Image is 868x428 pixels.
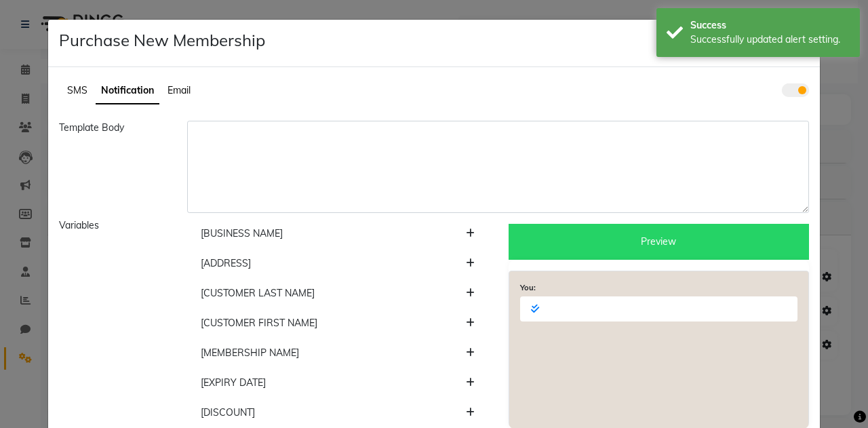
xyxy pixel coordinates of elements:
div: Success [690,18,850,33]
span: Email [167,84,191,96]
li: [CUSTOMER LAST NAME] [187,278,488,309]
span: SMS [67,84,87,96]
div: Preview [509,224,809,260]
span: Notification [101,84,154,96]
li: [DISCOUNT] [187,397,488,428]
div: Successfully updated alert setting. [690,33,850,47]
h4: Purchase New Membership [59,31,265,50]
div: Template Body [49,121,177,213]
li: [CUSTOMER FIRST NAME] [187,308,488,338]
li: [EXPIRY DATE] [187,368,488,398]
strong: You: [520,283,536,292]
li: [ADDRESS] [187,248,488,279]
li: [MEMBERSHIP NAME] [187,338,488,368]
li: [BUSINESS NAME] [187,218,488,249]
